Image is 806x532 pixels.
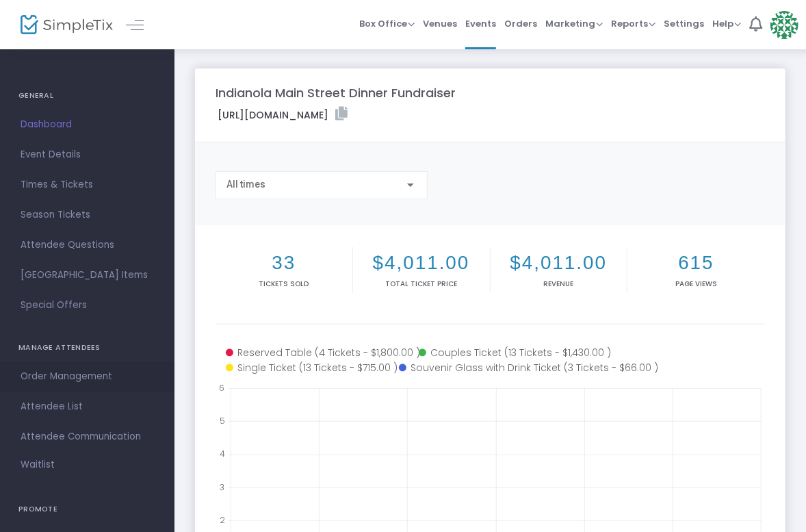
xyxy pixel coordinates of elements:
text: 2 [220,514,225,526]
span: Times & Tickets [21,176,154,194]
h2: $4,011.00 [356,251,487,274]
label: [URL][DOMAIN_NAME] [218,107,348,123]
h2: 615 [630,251,762,274]
p: Tickets sold [218,279,350,289]
text: 3 [220,481,224,493]
span: Attendee Communication [21,428,154,446]
span: Help [712,17,741,30]
span: Waitlist [21,458,55,472]
p: Total Ticket Price [356,279,487,289]
span: Special Offers [21,296,154,314]
text: 6 [219,382,224,394]
span: Attendee List [21,398,154,416]
h2: $4,011.00 [493,251,625,274]
h4: GENERAL [18,82,156,110]
span: Order Management [21,368,154,385]
p: Revenue [493,279,625,289]
p: Page Views [630,279,762,289]
span: Season Tickets [21,206,154,224]
m-panel-title: Indianola Main Street Dinner Fundraiser [216,84,456,102]
span: Venues [423,6,457,41]
span: Events [465,6,496,41]
span: Event Details [21,146,154,164]
span: Attendee Questions [21,236,154,254]
span: Box Office [359,17,415,30]
span: [GEOGRAPHIC_DATA] Items [21,266,154,284]
span: Marketing [545,17,603,30]
span: Settings [664,6,704,41]
h2: 33 [218,251,350,274]
text: 5 [220,415,225,427]
text: 4 [220,448,225,459]
span: Dashboard [21,116,154,134]
h4: PROMOTE [18,496,156,523]
span: Orders [504,6,537,41]
span: Reports [611,17,655,30]
span: All times [226,179,265,190]
h4: MANAGE ATTENDEES [18,334,156,362]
